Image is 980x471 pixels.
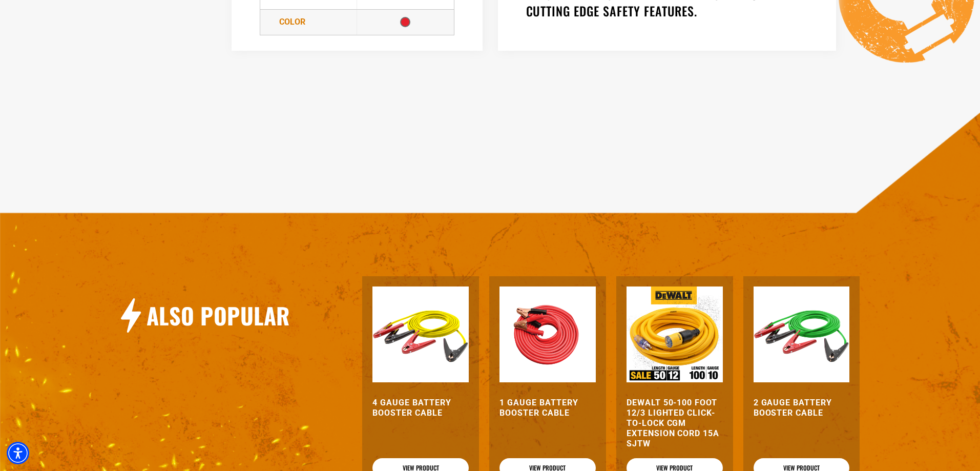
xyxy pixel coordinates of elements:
[627,286,723,383] img: DEWALT 50-100 foot 12/3 Lighted Click-to-Lock CGM Extension Cord 15A SJTW
[372,398,469,418] a: 4 Gauge Battery Booster Cable
[754,398,850,418] a: 2 Gauge Battery Booster Cable
[372,286,469,383] img: yellow
[754,286,850,383] img: green
[147,301,290,330] h2: Also Popular
[7,442,29,464] div: Accessibility Menu
[499,286,596,383] img: orange
[627,398,723,449] a: DEWALT 50-100 foot 12/3 Lighted Click-to-Lock CGM Extension Cord 15A SJTW
[260,9,357,35] td: Color
[499,398,596,418] a: 1 Gauge Battery Booster Cable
